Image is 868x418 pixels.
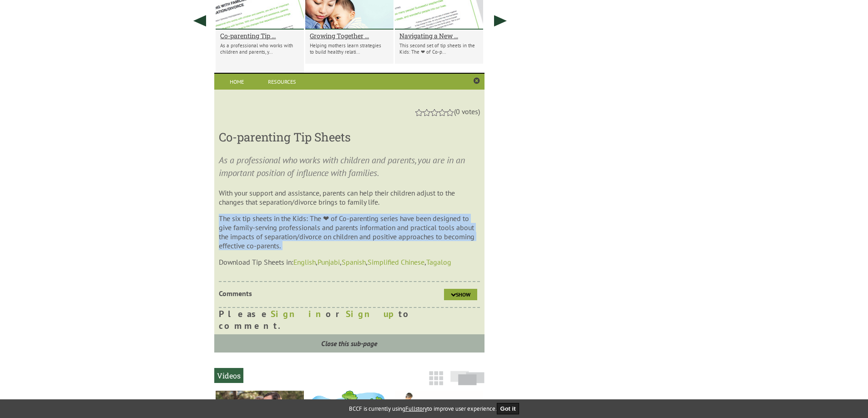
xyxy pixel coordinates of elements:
[219,308,479,332] div: Please or to comment.
[219,214,479,250] p: The six tip sheets in the Kids: The ❤ of Co-parenting series have been designed to give family-se...
[220,42,299,55] p: As a professional who works with children and parents, y...
[259,74,304,90] a: Resources
[431,109,438,116] a: 3
[219,289,348,298] p: Comments
[310,42,389,55] p: Helping mothers learn strategies to build healthy relati...
[219,257,479,267] p: Download Tip Sheets in: , , , ,
[219,188,479,206] p: With your support and assistance, parents can help their children adjust to the changes that sepa...
[426,257,451,267] a: Tagalog
[220,31,299,40] a: Co-parenting Tip ...
[497,403,520,414] button: Got it
[310,31,389,40] a: Growing Together ...
[429,371,443,385] img: grid-icon.png
[219,129,479,145] h3: Co-parenting Tip Sheets
[450,371,484,385] img: slide-icon.png
[321,339,377,348] i: Close this sub-page
[368,257,424,267] a: Simplified Chinese
[423,109,430,116] a: 2
[415,109,423,116] a: 1
[405,405,427,413] a: Fullstory
[271,308,326,320] a: Sign in
[454,107,480,116] span: (0 votes)
[399,31,479,40] a: Navigating a New ...
[448,375,487,390] a: Slide View
[346,308,399,320] a: Sign up
[399,42,479,55] p: This second set of tip sheets in the Kids: The ❤ of Co-p...
[342,257,366,267] a: Spanish
[214,334,484,353] a: Close this sub-page
[426,375,446,390] a: Grid View
[219,154,479,179] p: As a professional who works with children and parents, you are in an important position of influe...
[446,109,454,116] a: 5
[214,74,259,90] a: Home
[214,368,243,383] h2: Videos
[456,291,470,298] span: Show
[439,109,446,116] a: 4
[474,77,480,85] a: Close
[444,289,477,300] a: Show
[318,257,340,267] a: Punjabi
[293,257,316,267] a: English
